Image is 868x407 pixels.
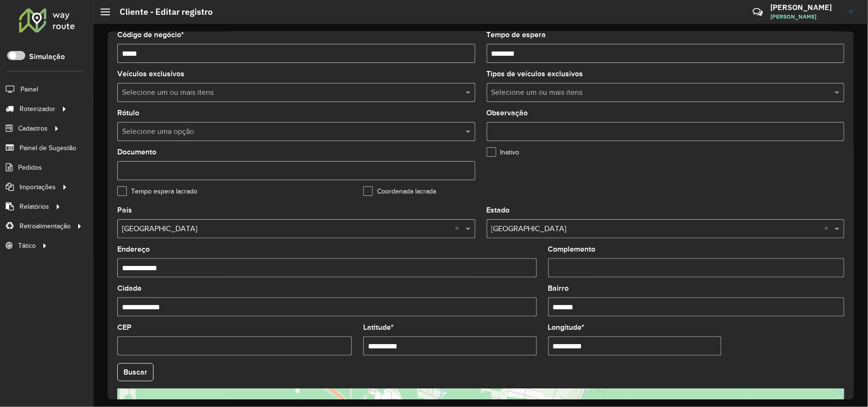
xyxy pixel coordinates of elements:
label: Estado [487,204,510,216]
span: Relatórios [20,202,49,212]
label: País [117,204,132,216]
span: Cadastros [18,123,48,133]
span: Painel de Sugestão [20,143,76,153]
label: CEP [117,322,132,333]
span: Retroalimentação [20,221,71,231]
label: Tipos de veículos exclusivos [487,68,583,80]
span: Painel [20,84,38,94]
label: Rótulo [117,107,139,119]
label: Tempo espera lacrado [117,186,197,196]
span: Importações [20,182,56,192]
a: Contato Rápido [747,2,768,22]
button: Buscar [117,363,153,381]
label: Documento [117,146,156,158]
label: Cidade [117,283,142,294]
label: Observação [487,107,528,119]
h2: Cliente - Editar registro [110,7,213,17]
h3: [PERSON_NAME] [770,3,842,12]
span: Tático [18,241,36,251]
label: Simulação [29,51,65,62]
label: Veículos exclusivos [117,68,184,80]
span: Clear all [824,223,832,234]
span: Roteirizador [20,104,55,114]
span: [PERSON_NAME] [770,12,842,21]
label: Coordenada lacrada [363,186,436,196]
label: Latitude [363,322,394,333]
label: Endereço [117,244,150,255]
label: Código de negócio [117,29,184,41]
label: Inativo [487,147,520,157]
label: Longitude [548,322,585,333]
span: Clear all [455,223,463,234]
span: Pedidos [18,163,42,173]
label: Tempo de espera [487,29,546,41]
label: Bairro [548,283,569,294]
label: Complemento [548,244,596,255]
